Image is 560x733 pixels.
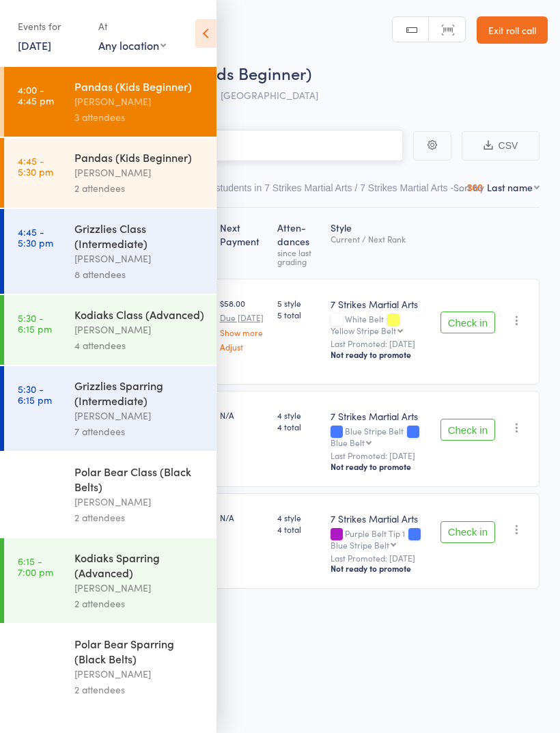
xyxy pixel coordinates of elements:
div: Blue Stripe Belt [331,426,430,447]
button: Check in [440,419,495,441]
div: Yellow Stripe Belt [331,326,396,335]
a: Show more [220,328,266,337]
div: 3 attendees [74,109,205,125]
div: N/A [220,409,266,421]
div: Polar Bear Class (Black Belts) [74,464,205,494]
span: 4 style [277,512,320,523]
div: Not ready to promote [331,461,430,472]
div: [PERSON_NAME] [74,408,205,424]
div: Pandas (Kids Beginner) [74,150,205,165]
div: 2 attendees [74,596,205,611]
div: [PERSON_NAME] [74,251,205,266]
div: 2 attendees [74,180,205,196]
time: 7:00 - 7:45 pm [18,641,53,663]
label: Sort by [453,180,484,194]
div: [PERSON_NAME] [74,165,205,180]
div: [PERSON_NAME] [74,494,205,510]
div: Kodiaks Sparring (Advanced) [74,550,205,580]
a: 5:30 -6:15 pmKodiaks Class (Advanced)[PERSON_NAME]4 attendees [4,295,216,365]
div: [PERSON_NAME] [74,322,205,337]
div: Events for [18,15,85,38]
div: Any location [98,38,166,53]
div: 7 Strikes Martial Arts [331,512,430,525]
div: 8 attendees [74,266,205,282]
time: 4:45 - 5:30 pm [18,155,53,177]
div: N/A [220,512,266,523]
a: Exit roll call [477,16,548,44]
a: 4:45 -5:30 pmGrizzlies Class (Intermediate)[PERSON_NAME]8 attendees [4,209,216,294]
div: Next Payment [214,214,272,273]
div: Not ready to promote [331,563,430,574]
button: Check in [440,521,495,543]
button: Check in [440,312,495,333]
div: Purple Belt Tip 1 [331,529,430,549]
div: 7 attendees [74,424,205,439]
div: Current / Next Rank [331,234,430,243]
a: Adjust [220,342,266,351]
div: [PERSON_NAME] [74,580,205,596]
div: Grizzlies Class (Intermediate) [74,221,205,251]
span: 5 style [277,297,320,309]
div: Kodiaks Class (Advanced) [74,307,205,322]
span: 4 total [277,421,320,432]
div: Not ready to promote [331,349,430,360]
time: 6:15 - 7:00 pm [18,555,53,577]
div: Polar Bear Sparring (Black Belts) [74,636,205,666]
time: 5:30 - 6:15 pm [18,312,52,334]
span: 4 style [277,409,320,421]
div: 7 Strikes Martial Arts [331,409,430,423]
div: 4 attendees [74,337,205,353]
span: 5 total [277,309,320,320]
div: 2 attendees [74,682,205,697]
div: Blue Belt [331,438,365,447]
a: [DATE] [18,38,51,53]
div: Style [325,214,435,273]
a: 6:15 -7:00 pmKodiaks Sparring (Advanced)[PERSON_NAME]2 attendees [4,538,216,623]
div: since last grading [277,248,320,266]
time: 4:45 - 5:30 pm [18,226,53,248]
div: Grizzlies Sparring (Intermediate) [74,378,205,408]
time: 5:30 - 6:15 pm [18,383,52,405]
a: 4:45 -5:30 pmPandas (Kids Beginner)[PERSON_NAME]2 attendees [4,138,216,208]
div: White Belt [331,314,430,335]
div: 7 Strikes Martial Arts [331,297,430,311]
div: At [98,15,166,38]
div: Last name [487,180,533,194]
small: Last Promoted: [DATE] [331,451,430,460]
a: 7:00 -7:45 pmPolar Bear Sparring (Black Belts)[PERSON_NAME]2 attendees [4,624,216,709]
div: $58.00 [220,297,266,351]
div: 2 attendees [74,510,205,525]
a: 4:00 -4:45 pmPandas (Kids Beginner)[PERSON_NAME]3 attendees [4,67,216,137]
time: 6:15 - 7:00 pm [18,469,53,491]
a: 6:15 -7:00 pmPolar Bear Class (Black Belts)[PERSON_NAME]2 attendees [4,452,216,537]
div: Pandas (Kids Beginner) [74,79,205,94]
button: Other students in 7 Strikes Martial Arts / 7 Strikes Martial Arts - ...360 [189,176,483,207]
span: [GEOGRAPHIC_DATA] [221,88,318,102]
div: [PERSON_NAME] [74,666,205,682]
time: 4:00 - 4:45 pm [18,84,54,106]
button: CSV [462,131,540,161]
small: Last Promoted: [DATE] [331,339,430,348]
div: [PERSON_NAME] [74,94,205,109]
small: Due [DATE] [220,313,266,322]
a: 5:30 -6:15 pmGrizzlies Sparring (Intermediate)[PERSON_NAME]7 attendees [4,366,216,451]
span: 4 total [277,523,320,535]
small: Last Promoted: [DATE] [331,553,430,563]
div: Blue Stripe Belt [331,540,389,549]
span: Pandas (Kids Beginner) [135,61,311,84]
div: Atten­dances [272,214,325,273]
